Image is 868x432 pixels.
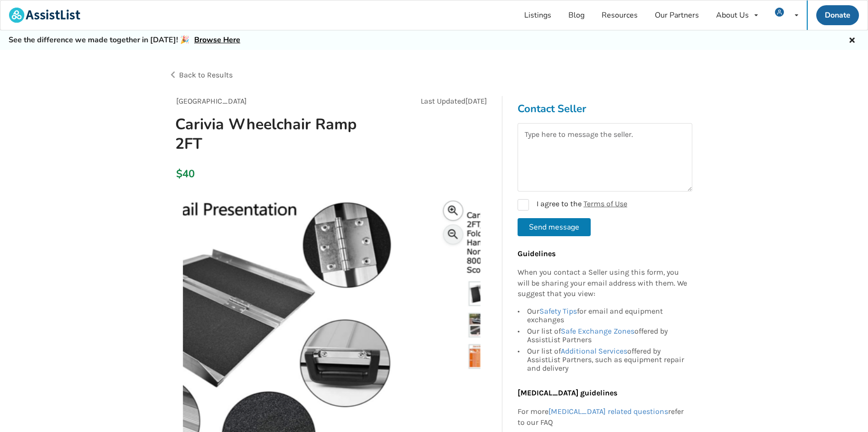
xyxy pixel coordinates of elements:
[561,326,634,336] a: Safe Exchange Zones
[518,267,688,300] p: When you contact a Seller using this form, you will be sharing your email address with them. We s...
[179,70,233,79] span: Back to Results
[194,35,240,45] a: Browse Here
[168,115,392,154] h1: Carivia Wheelchair Ramp 2FT
[518,218,591,236] button: Send message
[518,102,692,115] h3: Contact Seller
[9,35,240,45] h5: See the difference we made together in [DATE]! 🎉
[176,96,247,106] span: [GEOGRAPHIC_DATA]
[560,0,593,30] a: Blog
[516,0,560,30] a: Listings
[816,5,859,25] a: Donate
[465,96,487,106] span: [DATE]
[518,388,617,397] b: [MEDICAL_DATA] guidelines
[548,407,668,416] a: [MEDICAL_DATA] related questions
[716,11,749,19] div: About Us
[775,8,784,17] img: user icon
[646,0,708,30] a: Our Partners
[518,249,556,258] b: Guidelines
[518,406,688,428] p: For more refer to our FAQ
[518,199,627,211] label: I agree to the
[593,0,646,30] a: Resources
[561,346,627,355] a: Additional Services
[9,8,80,23] img: assistlist-logo
[527,346,688,373] div: Our list of offered by AssistList Partners, such as equipment repair and delivery
[584,199,627,208] a: Terms of Use
[176,167,181,181] div: $40
[539,307,577,316] a: Safety Tips
[527,307,688,326] div: Our for email and equipment exchanges
[527,326,688,346] div: Our list of offered by AssistList Partners
[421,96,465,106] span: Last Updated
